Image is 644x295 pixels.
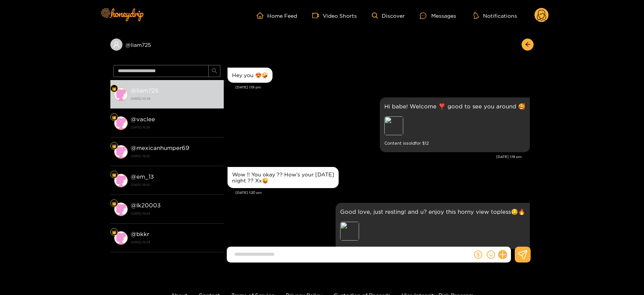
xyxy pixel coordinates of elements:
p: Hi babe! Welcome ❣️ good to see you around 🥰 [384,102,525,111]
img: conversation [114,116,128,130]
strong: @ em_13 [131,173,154,180]
div: Messages [420,11,456,20]
div: Hey you 😍🤪 [232,72,268,78]
a: Video Shorts [312,12,357,19]
span: smile [487,250,495,259]
small: Content is sold for $ 25 [340,244,525,253]
strong: [DATE] 16:25 [131,181,220,188]
strong: @ bkkr [131,231,149,237]
img: conversation [114,231,128,245]
img: Fan Level [112,173,116,177]
img: conversation [114,88,128,101]
strong: @ liam725 [131,87,158,94]
img: conversation [114,202,128,216]
span: video-camera [312,12,323,19]
strong: @ lk20003 [131,202,161,209]
button: dollar [472,249,484,260]
div: @liam725 [110,39,224,51]
div: Aug. 22, 1:20 pm [228,167,339,188]
span: search [212,68,217,74]
img: conversation [114,174,128,187]
div: Aug. 22, 1:19 pm [228,68,272,83]
button: search [208,65,220,77]
div: [DATE] 1:19 pm [228,154,522,159]
img: Fan Level [112,201,116,206]
div: Aug. 22, 1:19 pm [380,97,530,152]
span: arrow-left [525,42,531,48]
div: Aug. 22, 1:34 pm [336,203,530,258]
button: arrow-left [522,39,534,51]
span: dollar [474,250,482,259]
span: home [257,12,267,19]
img: conversation [114,145,128,159]
strong: [DATE] 16:24 [131,210,220,217]
strong: @ vaclee [131,116,155,122]
strong: [DATE] 10:39 [131,95,220,102]
small: Content is sold for $ 12 [384,139,525,148]
strong: @ mexicanhumper69 [131,145,189,151]
strong: [DATE] 16:24 [131,239,220,246]
button: Notifications [471,12,519,19]
img: Fan Level [112,115,116,120]
div: [DATE] 1:20 pm [235,190,530,195]
strong: [DATE] 16:26 [131,124,220,131]
img: Fan Level [112,230,116,235]
div: Wow !! You okay ?? How’s your [DATE] night ?? Xx😜 [232,171,334,184]
strong: [DATE] 16:25 [131,153,220,159]
span: user [113,41,120,48]
img: Fan Level [112,144,116,148]
img: Fan Level [112,86,116,91]
a: Home Feed [257,12,297,19]
a: Discover [372,12,405,19]
p: Good love, just resting! and u? enjoy this horny view topless😏🔥 [340,207,525,216]
div: [DATE] 1:19 pm [235,85,530,90]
